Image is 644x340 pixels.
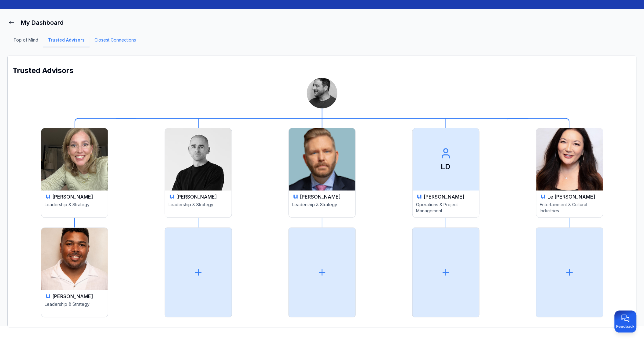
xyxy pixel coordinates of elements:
h3: [PERSON_NAME] [424,193,465,200]
p: Entertainment & Cultural Industries [540,202,599,214]
p: Leadership & Strategy [169,202,228,214]
p: Leadership & Strategy [45,202,104,214]
img: Dr. Eric Kowalczyk [289,128,355,191]
p: Leadership & Strategy [293,202,352,214]
a: Trusted Advisors [43,37,90,47]
img: Jared Cozart [41,228,108,290]
a: Closest Connections [90,37,141,47]
p: Operations & Project Management [416,202,476,214]
h1: My Dashboard [21,18,64,27]
button: Provide feedback [615,311,637,333]
img: Headshot.jpg [307,78,337,108]
img: Caitlin Morris-Bender [41,128,108,191]
h3: [PERSON_NAME] [176,193,217,200]
h3: [PERSON_NAME] [53,193,93,200]
h3: Le [PERSON_NAME] [548,193,595,200]
img: Kellen Roland [165,128,232,191]
span: Feedback [616,324,635,329]
p: LD [441,162,451,172]
h3: [PERSON_NAME] [53,293,93,300]
img: Le Anne Harper [536,128,603,191]
a: Top of Mind [9,37,43,47]
h1: Trusted Advisors [13,66,631,75]
h3: [PERSON_NAME] [300,193,341,200]
p: Leadership & Strategy [45,301,104,313]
